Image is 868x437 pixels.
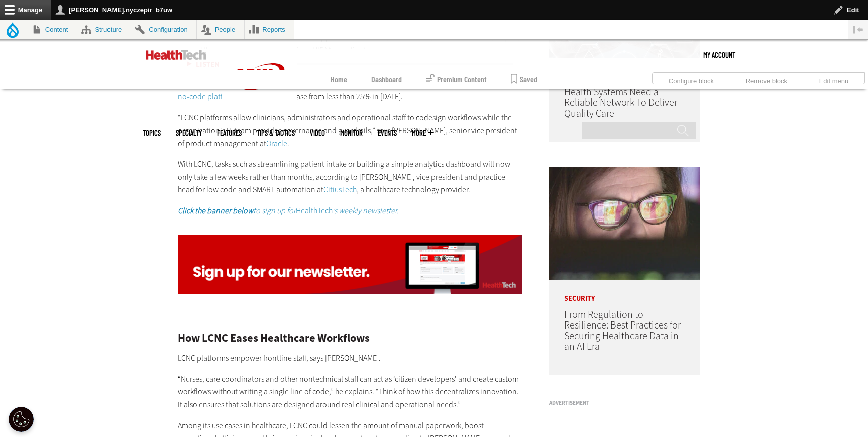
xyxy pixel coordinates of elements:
strong: Click the banner below [178,205,253,216]
img: Home [222,40,297,114]
div: User menu [703,40,735,70]
a: Reports [245,20,294,39]
a: Events [378,129,397,137]
em: to sign up for [178,205,296,216]
a: People [197,20,244,39]
em: ’s weekly newsletter. [333,205,399,216]
a: Video [310,129,325,137]
a: MonITor [340,129,363,137]
span: Topics [143,129,161,137]
a: Content [27,20,77,39]
a: CitiusTech [323,184,357,195]
a: My Account [703,40,735,70]
img: woman wearing glasses looking at healthcare data on screen [549,167,700,280]
a: Premium Content [426,70,487,89]
a: From Regulation to Resilience: Best Practices for Securing Healthcare Data in an AI Era [564,308,681,353]
a: Configure block [665,74,718,85]
h3: Advertisement [549,400,700,406]
div: Cookie Settings [9,407,34,432]
h2: How LCNC Eases Healthcare Workflows [178,333,522,344]
span: More [412,129,433,137]
img: Home [146,50,206,60]
img: ht_newsletter_animated_q424_signup_desktop [178,235,522,294]
span: Specialty [176,129,202,137]
p: LCNC platforms empower frontline staff, says [PERSON_NAME]. [178,352,522,365]
a: Remove block [742,74,791,85]
a: Home [331,70,347,89]
a: Saved [511,70,537,89]
p: “Nurses, care coordinators and other nontechnical staff can act as ‘citizen developers’ and creat... [178,373,522,411]
a: Configuration [131,20,196,39]
p: Security [549,280,700,302]
a: Tips & Tactics [257,129,295,137]
a: CDW [222,106,297,117]
a: Click the banner belowto sign up forHealthTech’s weekly newsletter. [178,205,399,216]
a: Features [217,129,242,137]
p: With LCNC, tasks such as streamlining patient intake or building a simple analytics dashboard wil... [178,158,522,196]
button: Open Preferences [9,407,34,432]
a: Dashboard [371,70,402,89]
a: Edit menu [815,74,852,85]
a: Structure [77,20,131,39]
button: Vertical orientation [848,20,868,39]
